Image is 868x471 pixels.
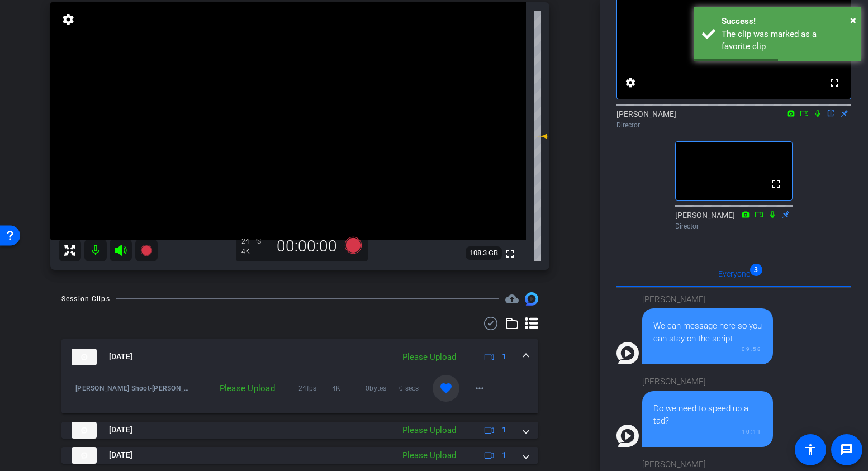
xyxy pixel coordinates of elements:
[332,383,366,394] span: 4K
[769,177,782,191] mat-icon: fullscreen
[502,351,506,363] span: 1
[850,12,856,28] button: Close
[653,345,762,353] div: 09:58
[61,375,538,413] div: thumb-nail[DATE]Please Upload1
[241,237,269,246] div: 24
[61,293,110,305] div: Session Clips
[616,108,851,130] div: [PERSON_NAME]
[72,349,97,365] img: thumb-nail
[534,130,548,143] mat-icon: 0 dB
[653,320,762,345] div: We can message here so you can stay on the script
[269,237,344,256] div: 00:00:00
[616,425,639,447] img: Profile
[298,383,332,394] span: 24fps
[75,383,189,394] span: [PERSON_NAME] Shoot-[PERSON_NAME]-2025-10-14-10-09-27-643-0
[828,76,841,89] mat-icon: fullscreen
[366,383,399,394] span: 0bytes
[840,443,853,456] mat-icon: message
[109,424,132,436] span: [DATE]
[624,76,637,89] mat-icon: settings
[397,449,462,462] div: Please Upload
[502,449,506,461] span: 1
[616,342,639,364] img: Profile
[505,292,519,306] mat-icon: cloud_upload
[505,292,519,306] span: Destinations for your clips
[718,270,750,278] span: Everyone
[397,424,462,437] div: Please Upload
[850,13,856,27] span: ×
[241,247,269,256] div: 4K
[653,427,762,436] div: 10:11
[109,449,132,461] span: [DATE]
[804,443,817,456] mat-icon: accessibility
[61,339,538,375] mat-expansion-panel-header: thumb-nail[DATE]Please Upload1
[61,447,538,464] mat-expansion-panel-header: thumb-nail[DATE]Please Upload1
[249,237,261,245] span: FPS
[642,458,773,471] div: [PERSON_NAME]
[642,375,773,388] div: [PERSON_NAME]
[675,210,793,231] div: [PERSON_NAME]
[502,424,506,436] span: 1
[72,422,97,439] img: thumb-nail
[675,221,793,231] div: Director
[642,293,773,306] div: [PERSON_NAME]
[397,351,462,364] div: Please Upload
[503,247,516,260] mat-icon: fullscreen
[616,120,851,130] div: Director
[61,422,538,439] mat-expansion-panel-header: thumb-nail[DATE]Please Upload1
[466,246,502,260] span: 108.3 GB
[109,351,132,363] span: [DATE]
[722,15,853,28] div: Success!
[722,28,853,53] div: The clip was marked as a favorite clip
[60,13,76,26] mat-icon: settings
[473,382,486,395] mat-icon: more_horiz
[525,292,538,306] img: Session clips
[189,383,281,394] div: Please Upload
[72,447,97,464] img: thumb-nail
[653,402,762,427] div: Do we need to speed up a tad?
[439,382,453,395] mat-icon: favorite
[399,383,433,394] span: 0 secs
[824,108,838,118] mat-icon: flip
